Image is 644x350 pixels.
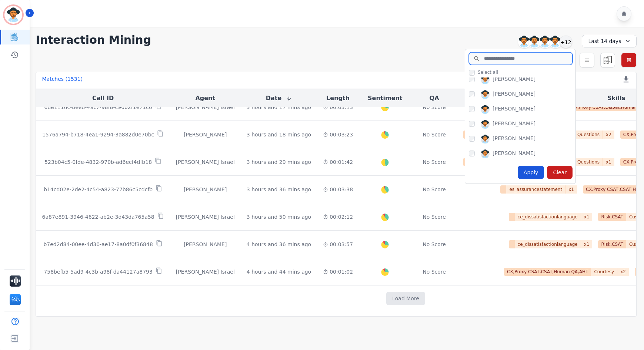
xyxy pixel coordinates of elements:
[42,131,154,138] p: 1576a794-b718-4ea1-9294-3a882d0e70bc
[581,240,593,248] span: x 1
[547,166,573,179] div: Clear
[617,268,629,276] span: x 2
[4,6,22,24] img: Bordered avatar
[423,268,446,275] div: No Score
[176,131,235,138] div: [PERSON_NAME]
[323,158,353,166] div: 00:01:42
[478,69,498,75] span: Select all
[493,135,535,143] div: [PERSON_NAME]
[247,241,311,248] div: 4 hours and 36 mins ago
[176,158,235,166] div: [PERSON_NAME] Israel
[603,131,614,139] span: x 2
[423,241,446,248] div: No Score
[603,158,614,166] span: x 1
[560,36,572,48] div: +12
[518,166,544,179] div: Apply
[247,213,311,221] div: 3 hours and 50 mins ago
[386,292,425,305] button: Load More
[515,240,581,248] span: ce_dissatisfactionlanguage
[247,186,311,193] div: 3 hours and 36 mins ago
[36,33,151,47] h1: Interaction Mining
[176,186,235,193] div: [PERSON_NAME]
[92,94,114,103] button: Call ID
[43,241,153,248] p: b7ed2d84-00ee-4d30-ae17-8a0df0f36848
[323,213,353,221] div: 00:02:12
[323,241,353,248] div: 00:03:57
[247,268,311,275] div: 4 hours and 44 mins ago
[323,131,353,138] div: 00:03:23
[176,241,235,248] div: [PERSON_NAME]
[195,94,215,103] button: Agent
[463,131,543,139] span: CX,Proxy CSAT,DisSat,Human QA
[423,131,446,138] div: No Score
[582,35,637,47] div: Last 14 days
[463,158,543,166] span: CX,Proxy CSAT,DisSat,Human QA
[326,94,350,103] button: Length
[504,268,591,276] span: CX,Proxy CSAT,CSAT,Human QA,AHT
[607,94,625,103] button: Skills
[247,131,311,138] div: 3 hours and 18 mins ago
[44,268,153,275] p: 758befb5-5ad9-4c3b-a98f-da44127a8793
[176,213,235,221] div: [PERSON_NAME] Israel
[515,213,581,221] span: ce_dissatisfactionlanguage
[44,158,152,166] p: 523b04c5-0fde-4832-970b-ad6ecf4dfb18
[430,94,439,103] button: QA
[493,149,535,158] div: [PERSON_NAME]
[247,158,311,166] div: 3 hours and 29 mins ago
[493,120,535,129] div: [PERSON_NAME]
[368,94,402,103] button: Sentiment
[176,268,235,275] div: [PERSON_NAME] Israel
[493,75,535,84] div: [PERSON_NAME]
[506,185,565,194] span: es_assurancestatement
[42,75,83,86] div: Matches ( 1531 )
[423,213,446,221] div: No Score
[591,268,617,276] span: Courtesy
[44,186,153,193] p: b14cd02e-2de2-4c54-a823-77b86c5cdcfb
[423,186,446,193] div: No Score
[598,240,626,248] span: Risk,CSAT
[598,213,626,221] span: Risk,CSAT
[581,213,593,221] span: x 1
[266,94,292,103] button: Date
[423,158,446,166] div: No Score
[42,213,154,221] p: 6a87e891-3946-4622-ab2e-3d43da765a58
[493,105,535,114] div: [PERSON_NAME]
[323,268,353,275] div: 00:01:02
[493,90,535,99] div: [PERSON_NAME]
[323,186,353,193] div: 00:03:38
[565,185,577,194] span: x 1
